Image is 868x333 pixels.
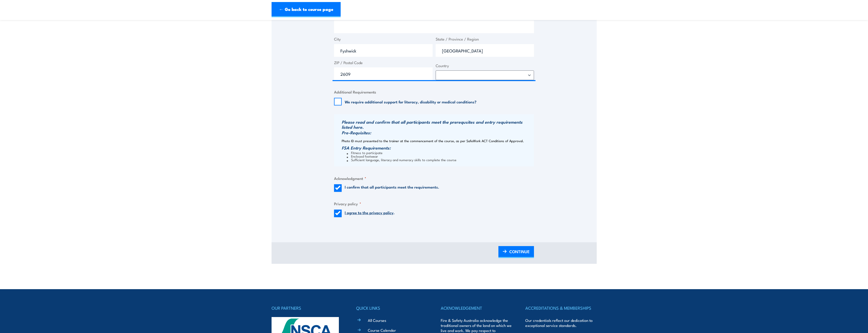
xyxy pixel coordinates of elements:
[334,60,433,66] label: ZIP / Postal Code
[345,210,395,217] label: .
[356,304,427,311] h4: QUICK LINKS
[345,210,393,215] a: I agree to the privacy policy
[525,318,596,328] p: Our credentials reflect our dedication to exceptional service standards.
[525,304,596,311] h4: ACCREDITATIONS & MEMBERSHIPS
[272,304,343,311] h4: OUR PARTNERS
[368,327,396,333] a: Course Calendar
[345,99,477,104] label: We require additional support for literacy, disability or medical conditions?
[342,145,533,150] h3: FSA Entry Requirements:
[441,304,512,311] h4: ACKNOWLEDGEMENT
[342,139,533,143] p: Photo ID must presented to the trainer at the commencement of the course, as per SafeWork ACT Con...
[509,245,530,258] span: CONTINUE
[272,2,341,17] a: ← Go back to course page
[347,158,533,161] li: Sufficient language, literacy and numeracy skills to complete the course
[436,63,534,69] label: Country
[334,175,366,181] legend: Acknowledgment
[347,151,533,154] li: Fitness to participate
[334,89,376,95] legend: Additional Requirements
[368,318,386,323] a: All Courses
[342,119,533,129] h3: Please read and confirm that all participants meet the prerequsites and entry requirements listed...
[334,36,433,42] label: City
[342,130,533,135] h3: Pre-Requisites:
[498,246,534,258] a: CONTINUE
[345,184,439,192] label: I confirm that all participants meet the requirements.
[436,36,534,42] label: State / Province / Region
[334,201,361,207] legend: Privacy policy
[347,154,533,158] li: Enclosed footwear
